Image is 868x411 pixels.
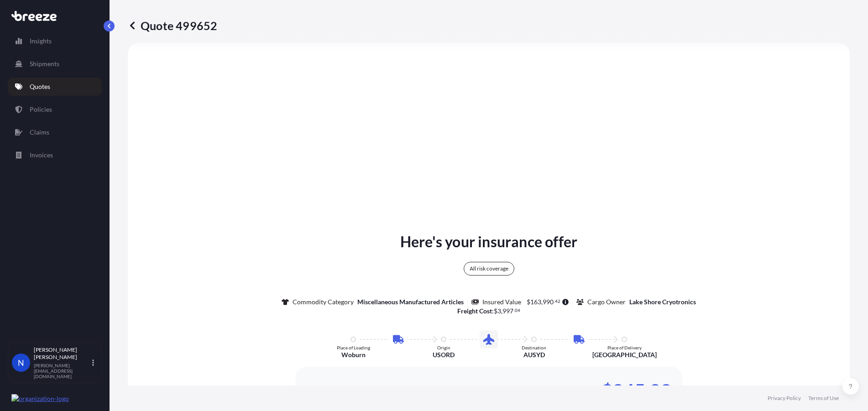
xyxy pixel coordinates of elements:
[8,55,102,73] a: Shipments
[128,18,217,33] p: Quote 499652
[34,346,90,361] p: [PERSON_NAME] [PERSON_NAME]
[601,383,671,398] p: $245.99
[530,299,541,305] span: 163
[337,345,370,350] p: Place of Loading
[515,309,520,312] span: 04
[400,231,577,253] p: Here's your insurance offer
[8,78,102,96] a: Quotes
[554,300,555,303] span: .
[30,59,59,68] p: Shipments
[541,299,543,305] span: ,
[433,350,455,359] p: USORD
[8,146,102,164] a: Invoices
[494,308,497,314] span: $
[482,297,521,307] p: Insured Value
[555,300,560,303] span: 42
[592,350,657,359] p: [GEOGRAPHIC_DATA]
[357,297,464,307] p: Miscellaneous Manufactured Articles
[464,262,514,276] div: All risk coverage
[30,105,52,114] p: Policies
[30,128,49,137] p: Claims
[543,299,554,305] span: 990
[8,100,102,119] a: Policies
[523,350,545,359] p: AUSYD
[30,36,52,46] p: Insights
[768,395,801,402] a: Privacy Policy
[514,309,515,312] span: .
[587,297,626,307] p: Cargo Owner
[501,308,502,314] span: ,
[34,363,90,379] p: [PERSON_NAME][EMAIL_ADDRESS][DOMAIN_NAME]
[18,358,24,367] span: N
[527,299,530,305] span: $
[341,350,366,359] p: Woburn
[502,308,513,314] span: 997
[457,307,492,315] b: Freight Cost
[293,297,354,307] p: Commodity Category
[30,82,50,91] p: Quotes
[8,123,102,141] a: Claims
[497,308,501,314] span: 3
[30,151,53,160] p: Invoices
[808,395,839,402] a: Terms of Use
[629,297,696,307] p: Lake Shore Cryotronics
[522,345,546,350] p: Destination
[607,345,642,350] p: Place of Delivery
[8,32,102,50] a: Insights
[11,394,69,403] img: organization-logo
[457,307,521,316] p: :
[437,345,450,350] p: Origin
